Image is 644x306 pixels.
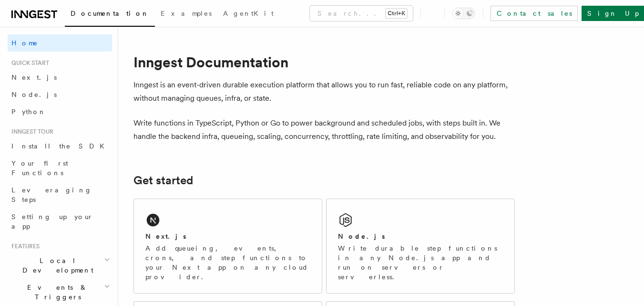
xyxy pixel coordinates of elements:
[133,78,515,105] p: Inngest is an event-driven durable execution platform that allows you to run fast, reliable code ...
[145,232,186,241] h2: Next.js
[8,128,53,136] span: Inngest tour
[11,74,57,81] span: Next.js
[145,243,310,282] p: Add queueing, events, crons, and step functions to your Next app on any cloud provider.
[133,174,193,187] a: Get started
[11,142,110,150] span: Install the SDK
[161,10,212,17] span: Examples
[217,3,279,26] a: AgentKit
[133,199,322,294] a: Next.jsAdd queueing, events, crons, and step functions to your Next app on any cloud provider.
[8,155,112,181] a: Your first Functions
[8,69,112,86] a: Next.js
[8,34,112,52] a: Home
[326,199,515,294] a: Node.jsWrite durable step functions in any Node.js app and run on servers or serverless.
[133,116,515,143] p: Write functions in TypeScript, Python or Go to power background and scheduled jobs, with steps bu...
[8,86,112,103] a: Node.js
[11,186,92,203] span: Leveraging Steps
[338,232,385,241] h2: Node.js
[11,91,57,98] span: Node.js
[386,9,407,18] kbd: Ctrl+K
[8,252,112,279] button: Local Development
[491,6,578,21] a: Contact sales
[155,3,217,26] a: Examples
[8,181,112,208] a: Leveraging Steps
[8,103,112,120] a: Python
[338,243,503,282] p: Write durable step functions in any Node.js app and run on servers or serverless.
[8,137,112,155] a: Install the SDK
[8,256,104,275] span: Local Development
[11,213,93,230] span: Setting up your app
[8,283,104,302] span: Events & Triggers
[71,10,149,17] span: Documentation
[133,53,515,71] h1: Inngest Documentation
[65,3,155,27] a: Documentation
[8,243,40,250] span: Features
[8,208,112,235] a: Setting up your app
[8,279,112,306] button: Events & Triggers
[11,108,46,116] span: Python
[223,10,274,17] span: AgentKit
[310,6,413,21] button: Search...Ctrl+K
[11,159,68,177] span: Your first Functions
[11,38,38,48] span: Home
[8,59,49,67] span: Quick start
[452,8,475,19] button: Toggle dark mode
